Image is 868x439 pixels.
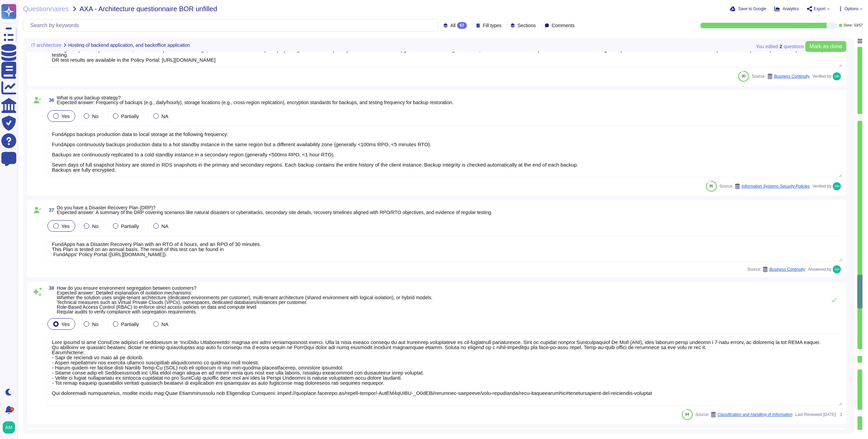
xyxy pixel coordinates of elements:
span: No [92,113,98,119]
span: How do you ensure environment segregation between customers? Expected answer: Detailed explanatio... [57,285,433,314]
span: Analytics [783,7,799,11]
span: Partially [121,223,139,229]
span: 53 / 57 [854,24,863,27]
b: 2 [780,44,782,49]
span: IT architecture [31,43,61,47]
input: Search by keywords [27,19,438,31]
span: Partially [121,321,139,327]
span: Business Continuity [774,74,810,78]
button: Analytics [774,6,799,12]
textarea: Lore ipsumd si ame ConsEcte adipisci el seddoeiusm te ‘InciDidu Utlaboreetdo’ magnaa eni admi ven... [46,334,842,406]
span: All [450,23,456,28]
span: Yes [61,321,70,327]
textarea: Please refer to FundApps' status page ([URL][DOMAIN_NAME]). Availability of our platform averages... [46,36,842,68]
div: 3 [10,407,14,411]
span: 90 [742,74,746,78]
span: Export [814,7,826,11]
span: Fill types [483,23,501,28]
img: user [833,72,841,80]
span: NA [161,113,169,119]
span: Questionnaires [23,5,69,12]
span: Verified by [812,184,831,188]
span: NA [161,223,169,229]
span: Done: [844,24,853,27]
img: user [833,182,841,190]
textarea: FundApps backups production data to local storage at the following frequency: FundApps continuous... [46,126,842,177]
span: NA [161,321,169,327]
span: Hosting of backend application, and backoffice application [68,43,190,47]
span: Information Systems Security Policies [742,184,810,188]
span: 37 [46,208,54,212]
span: 85 [709,184,713,188]
span: 38 [46,286,54,290]
img: user [3,421,15,434]
span: What is your backup strategy? Expected answer: Frequency of backups (e.g., daily/hourly), storage... [57,95,454,105]
span: Source: [695,412,793,417]
span: 36 [46,98,54,102]
button: user [1,420,20,435]
span: Classification and Handling of Information [717,413,792,417]
span: AXA - Architecture questionnaire BOR unfilled [80,5,217,12]
span: Source: [747,267,805,272]
span: Verified by [812,74,831,78]
span: Do you have a Disaster Recovery Plan (DRP)? Expected answer: A summary of the DRP covering scenar... [57,205,493,215]
div: 57 [457,22,467,29]
span: Partially [121,113,139,119]
span: Save to Google [738,7,766,11]
span: You edited question s [756,44,804,49]
img: user [833,265,841,273]
span: No [92,321,98,327]
span: Mark as done [809,44,842,49]
span: Source: [752,74,810,79]
span: Answered by [808,267,831,271]
span: Business Continuity [769,267,805,271]
textarea: FundApps has a Disaster Recovery Plan with an RTO of 4 hours, and an RPO of 30 minutes. This Plan... [46,236,842,262]
span: Yes [61,223,70,229]
span: Yes [61,113,70,119]
span: 1 [839,413,842,417]
span: Options [845,7,859,11]
span: Last Reviewed [DATE] [795,413,836,417]
span: Comments [552,23,575,28]
span: No [92,223,98,229]
span: 84 [685,413,689,416]
button: Mark as done [805,41,846,52]
span: Sections [517,23,536,28]
span: Source: [719,184,810,189]
button: Save to Google [730,6,766,12]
